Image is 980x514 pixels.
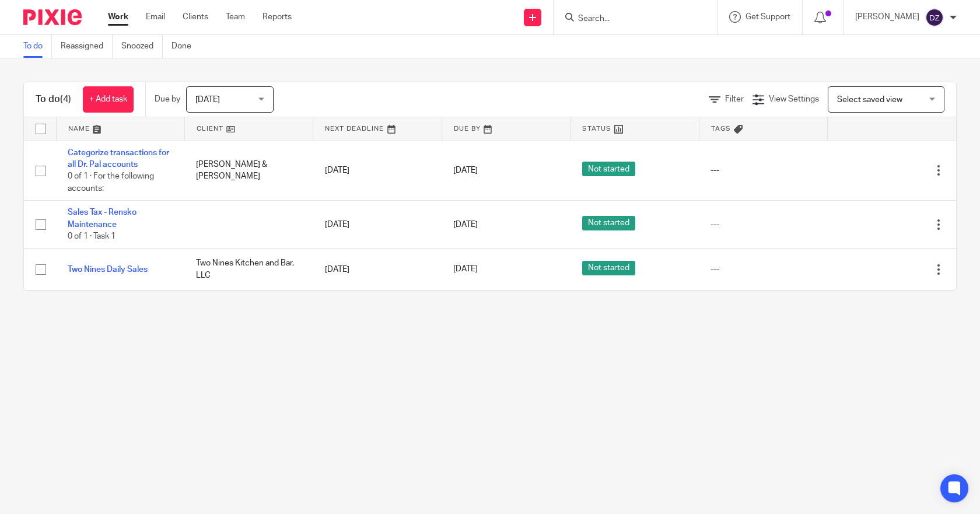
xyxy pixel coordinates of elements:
span: 0 of 1 · For the following accounts: [68,172,154,193]
div: --- [710,165,815,176]
a: Two Nines Daily Sales [68,265,148,274]
div: --- [710,264,815,275]
h1: To do [36,93,71,106]
a: + Add task [83,86,134,113]
span: [DATE] [453,265,478,274]
span: [DATE] [195,96,220,104]
td: [DATE] [313,141,442,201]
span: Tags [711,125,731,132]
span: (4) [60,95,71,104]
input: Search [577,14,682,25]
a: Snoozed [121,35,163,58]
p: [PERSON_NAME] [855,11,919,23]
td: [DATE] [313,249,442,290]
td: [DATE] [313,201,442,249]
span: View Settings [769,95,819,103]
div: --- [710,219,815,230]
img: Pixie [23,9,82,25]
a: Reports [262,11,292,23]
span: [DATE] [453,166,478,174]
a: Work [108,11,128,23]
td: Two Nines Kitchen and Bar, LLC [184,249,313,290]
p: Due by [155,93,180,105]
a: To do [23,35,52,58]
a: Clients [183,11,208,23]
span: Not started [582,162,635,176]
span: Select saved view [837,96,902,104]
a: Reassigned [61,35,113,58]
img: svg%3E [925,8,944,27]
span: Filter [725,95,744,103]
span: 0 of 1 · Task 1 [68,232,116,240]
span: [DATE] [453,221,478,229]
span: Get Support [745,13,790,21]
a: Sales Tax - Rensko Maintenance [68,208,136,228]
a: Email [146,11,165,23]
a: Team [226,11,245,23]
a: Categorize transactions for all Dr. Pal accounts [68,149,169,169]
td: [PERSON_NAME] & [PERSON_NAME] [184,141,313,201]
span: Not started [582,261,635,275]
span: Not started [582,216,635,230]
a: Done [171,35,200,58]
